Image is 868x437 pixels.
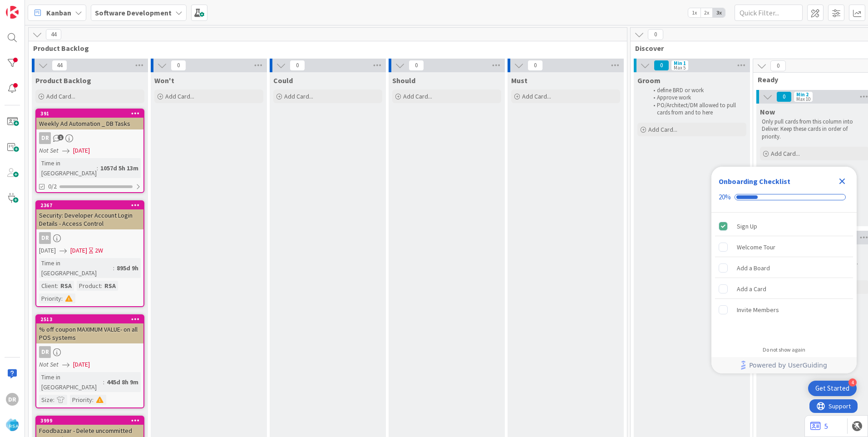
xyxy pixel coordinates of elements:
span: Product Backlog [35,76,91,85]
div: Add a Board [737,263,770,273]
span: Support [19,1,41,12]
div: DR [36,346,143,358]
div: DR [36,232,143,244]
span: Won't [154,76,174,85]
div: Invite Members [737,304,779,315]
span: : [57,281,58,291]
div: Checklist Container [711,167,857,373]
div: 20% [719,193,731,201]
span: : [97,163,98,173]
img: avatar [6,418,19,431]
span: 1 [58,134,64,140]
div: Max 10 [796,97,810,101]
div: 2W [95,246,103,255]
span: 1x [688,8,700,17]
img: Visit kanbanzone.com [6,6,19,19]
span: Add Card... [771,149,800,158]
span: Must [511,76,528,85]
div: 391 [36,109,143,118]
span: 0 [528,60,543,71]
div: RSA [102,281,118,291]
span: 0 [770,60,786,71]
span: 44 [52,60,67,71]
span: Could [273,76,293,85]
span: Add Card... [648,125,677,134]
div: Get Started [815,384,849,393]
span: 0 [409,60,424,71]
span: Add Card... [284,92,313,100]
span: : [101,281,102,291]
span: [DATE] [39,246,56,255]
span: Ready [758,75,864,84]
div: 2513 [36,315,143,323]
span: Add Card... [46,92,75,100]
div: Add a Card [737,283,766,294]
input: Quick Filter... [735,5,803,21]
span: Add Card... [403,92,432,100]
div: Close Checklist [835,174,849,189]
div: Size [39,395,53,405]
span: Product Backlog [33,44,616,53]
span: : [113,263,114,273]
div: Sign Up [737,221,757,232]
div: Add a Card is incomplete. [715,279,853,299]
i: Not Set [39,360,59,368]
div: Invite Members is incomplete. [715,300,853,320]
span: Powered by UserGuiding [749,360,827,371]
span: : [103,377,104,387]
span: 0 [648,29,663,40]
div: Welcome Tour is incomplete. [715,237,853,257]
div: Footer [711,357,857,373]
div: RSA [58,281,74,291]
i: Not Set [39,146,59,154]
div: 2513% off coupon MAXIMUM VALUE- on all POS systems [36,315,143,343]
div: Min 2 [796,92,809,97]
div: 3999 [40,417,143,424]
span: Should [392,76,415,85]
span: 3x [713,8,725,17]
div: Client [39,281,57,291]
div: 895d 9h [114,263,141,273]
p: Only pull cards from this column into Deliver. Keep these cards in order of priority. [762,118,867,140]
div: Max 5 [674,65,686,70]
div: Priority [70,395,92,405]
div: Checklist progress: 20% [719,193,849,201]
span: Kanban [46,7,71,18]
div: Open Get Started checklist, remaining modules: 4 [808,381,857,396]
div: 391Weekly Ad Automation _ DB Tasks [36,109,143,129]
div: Sign Up is complete. [715,216,853,236]
div: 2367Security: Developer Account Login Details - Access Control [36,201,143,229]
div: Min 1 [674,61,686,65]
div: Add a Board is incomplete. [715,258,853,278]
span: : [61,293,63,303]
div: DR [39,232,51,244]
div: Priority [39,293,61,303]
li: PO/Architect/DM allowed to pull cards from and to here [648,102,745,117]
span: [DATE] [73,360,90,369]
div: DR [36,132,143,144]
span: 44 [46,29,61,40]
div: 391 [40,110,143,117]
span: Now [760,107,775,116]
div: 2367 [40,202,143,209]
div: 2367 [36,201,143,209]
span: Groom [637,76,661,85]
div: DR [39,346,51,358]
li: define BRD or work [648,87,745,94]
div: Onboarding Checklist [719,176,790,187]
b: Software Development [95,8,172,17]
div: 2513 [40,316,143,323]
div: Security: Developer Account Login Details - Access Control [36,209,143,229]
div: DR [6,393,19,406]
span: [DATE] [70,246,87,255]
div: Time in [GEOGRAPHIC_DATA] [39,158,97,178]
div: Checklist items [711,213,857,340]
span: : [53,395,54,405]
span: 0 [654,60,669,71]
div: 3999 [36,417,143,425]
div: Welcome Tour [737,242,775,253]
div: 1057d 5h 13m [98,163,141,173]
div: % off coupon MAXIMUM VALUE- on all POS systems [36,323,143,343]
span: 2x [700,8,713,17]
span: 0 [171,60,186,71]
